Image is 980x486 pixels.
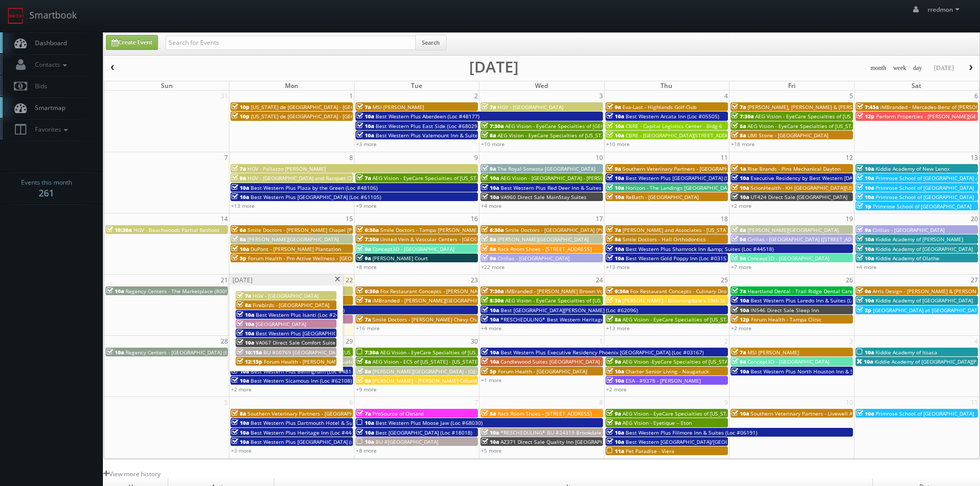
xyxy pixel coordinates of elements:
[237,292,251,299] span: 7a
[857,174,874,182] span: 10a
[501,307,638,314] span: Best [GEOGRAPHIC_DATA][PERSON_NAME] (Loc #62096)
[607,377,624,384] span: 10a
[607,245,624,253] span: 10a
[626,193,699,201] span: ReBath - [GEOGRAPHIC_DATA]
[630,287,793,295] span: Fox Restaurant Concepts - Culinary Dropout - [GEOGRAPHIC_DATA]
[231,174,246,182] span: 9a
[30,82,47,91] span: Bids
[372,410,423,417] span: ProSource of Oxnard
[237,320,254,328] span: 10a
[607,419,621,426] span: 9a
[231,419,249,426] span: 10a
[256,320,306,328] span: [GEOGRAPHIC_DATA]
[497,410,592,417] span: Rack Room Shoes - [STREET_ADDRESS]
[469,62,519,72] h2: [DATE]
[607,193,624,201] span: 10a
[372,358,537,365] span: AEG Vision - ECS of [US_STATE] - [US_STATE] Valley Family Eye Care
[732,368,749,375] span: 10a
[872,226,945,233] span: Cirillas - [GEOGRAPHIC_DATA]
[857,113,875,120] span: 12p
[481,263,505,271] a: +22 more
[357,429,374,436] span: 10a
[251,438,415,445] span: Best Western Plus [GEOGRAPHIC_DATA] (shoot 1 of 2) (Loc #15116)
[626,113,719,120] span: Best Western Arcata Inn (Loc #05505)
[857,287,871,295] span: 9a
[263,349,343,356] span: BU #00769 [GEOGRAPHIC_DATA]
[732,236,746,243] span: 9a
[622,358,793,365] span: AEG Vision -EyeCare Specialties of [US_STATE] – Eyes On Sammamish
[626,438,797,445] span: Best Western [GEOGRAPHIC_DATA]/[GEOGRAPHIC_DATA] (Loc #05785)
[751,307,819,314] span: IN546 Direct Sale Sleep Inn
[607,358,621,365] span: 9a
[376,419,483,426] span: Best Western Plus Moose Jaw (Loc #68030)
[231,165,246,172] span: 7a
[857,410,874,417] span: 10a
[505,226,671,233] span: Smile Doctors - [GEOGRAPHIC_DATA] [PERSON_NAME] Orthodontics
[231,245,249,253] span: 10a
[876,184,974,191] span: Primrose School of [GEOGRAPHIC_DATA]
[255,349,447,356] span: AEG Vision - EyeCare Specialties of [US_STATE] – Southwest Orlando Eye Care
[751,193,847,201] span: UT424 Direct Sale [GEOGRAPHIC_DATA]
[247,226,419,233] span: Smile Doctors - [PERSON_NAME] Chapel [PERSON_NAME] Orthodontic
[247,174,358,182] span: HGV - [GEOGRAPHIC_DATA] and Racquet Club
[411,81,422,90] span: Tue
[481,325,502,332] a: +4 more
[30,39,67,47] span: Dashboard
[482,438,499,445] span: 10a
[732,297,749,304] span: 10a
[732,132,746,139] span: 8a
[231,226,246,233] span: 6a
[482,287,504,295] span: 7:30a
[607,447,624,455] span: 11a
[247,236,338,243] span: [PERSON_NAME][GEOGRAPHIC_DATA]
[482,165,496,172] span: 9a
[482,297,504,304] span: 8:30a
[607,122,624,130] span: 10a
[876,349,937,356] span: Kiddie Academy of Itsaca
[607,255,624,262] span: 10a
[731,140,755,148] a: +18 more
[505,122,725,130] span: AEG Vision - EyeCare Specialties of [GEOGRAPHIC_DATA][US_STATE] - [GEOGRAPHIC_DATA]
[857,297,874,304] span: 10a
[622,410,807,417] span: AEG Vision - EyeCare Specialties of [US_STATE] – [PERSON_NAME] Eye Care
[482,174,499,182] span: 10a
[867,62,890,75] button: month
[747,103,946,111] span: [PERSON_NAME], [PERSON_NAME] & [PERSON_NAME], LLC - [GEOGRAPHIC_DATA]
[357,226,379,233] span: 6:30a
[376,113,479,120] span: Best Western Plus Aberdeen (Loc #48177)
[481,202,502,209] a: +4 more
[731,325,752,332] a: +2 more
[857,226,871,233] span: 9a
[606,140,630,148] a: +10 more
[497,103,563,111] span: HGV - [GEOGRAPHIC_DATA]
[231,368,249,375] span: 10a
[607,287,629,295] span: 6:30a
[751,184,872,191] span: ScionHealth - KH [GEOGRAPHIC_DATA][US_STATE]
[876,245,973,253] span: Kiddie Academy of [GEOGRAPHIC_DATA]
[607,429,624,436] span: 10a
[251,377,352,384] span: Best Western Sicamous Inn (Loc #62108)
[357,377,371,384] span: 8a
[482,184,499,191] span: 10a
[256,330,408,337] span: Best Western Plus [GEOGRAPHIC_DATA] & Suites (Loc #61086)
[732,103,746,111] span: 7a
[237,349,262,356] span: 10:15a
[732,287,746,295] span: 7a
[732,255,746,262] span: 9a
[133,226,220,233] span: HGV - Beachwoods Partial Reshoot
[857,358,873,365] span: 10a
[857,184,874,191] span: 10a
[732,122,746,130] span: 8a
[626,132,790,139] span: CBRE - [GEOGRAPHIC_DATA][STREET_ADDRESS][GEOGRAPHIC_DATA]
[256,339,390,346] span: VA067 Direct Sale Comfort Suites [GEOGRAPHIC_DATA]
[372,316,485,323] span: Smile Doctors - [PERSON_NAME] Chevy Chase
[626,184,735,191] span: Horizon - The Landings [GEOGRAPHIC_DATA]
[876,193,974,201] span: Primrose School of [GEOGRAPHIC_DATA]
[876,410,974,417] span: Primrose School of [GEOGRAPHIC_DATA]
[606,263,630,271] a: +13 more
[231,113,250,120] span: 10p
[106,35,158,50] a: Create Event
[501,193,586,201] span: VA960 Direct Sale MainStay Suites
[626,377,701,384] span: ESA - #9378 - [PERSON_NAME]
[482,358,499,365] span: 10a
